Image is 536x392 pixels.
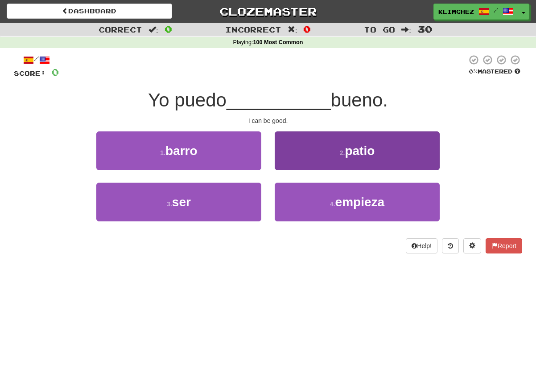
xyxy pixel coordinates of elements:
[330,200,335,208] small: 4 .
[99,25,142,34] span: Correct
[288,26,297,33] span: :
[14,54,59,65] div: /
[467,68,522,76] div: Mastered
[165,24,172,34] span: 0
[96,183,261,221] button: 3.ser
[335,195,385,209] span: empieza
[165,144,198,158] span: barro
[160,149,165,156] small: 1 .
[438,8,474,16] span: klimchez
[148,26,158,33] span: :
[275,131,440,170] button: 2.patio
[14,69,46,77] span: Score:
[275,183,440,221] button: 4.empieza
[406,238,437,253] button: Help!
[186,4,351,19] a: Clozemaster
[172,195,191,209] span: ser
[227,90,331,110] span: __________
[401,26,411,33] span: :
[303,24,311,34] span: 0
[417,24,433,34] span: 30
[148,90,227,110] span: Yo puedo
[225,25,281,34] span: Incorrect
[167,200,172,208] small: 3 .
[442,238,459,253] button: Round history (alt+y)
[469,68,478,75] span: 0 %
[364,25,395,34] span: To go
[345,144,375,158] span: patio
[14,116,522,125] div: I can be good.
[7,4,172,19] a: Dashboard
[340,149,345,156] small: 2 .
[96,131,261,170] button: 1.barro
[253,39,303,45] strong: 100 Most Common
[433,4,518,20] a: klimchez /
[331,90,388,110] span: bueno.
[486,238,522,253] button: Report
[51,66,59,78] span: 0
[494,7,498,13] span: /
